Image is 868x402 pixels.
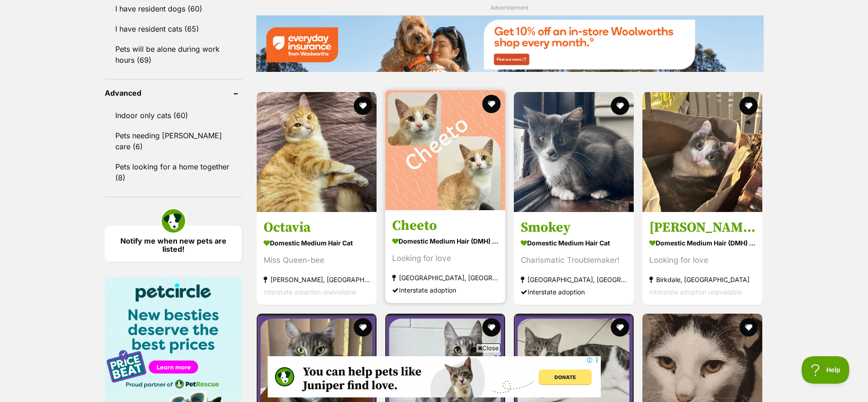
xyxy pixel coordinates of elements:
[392,234,498,248] strong: Domestic Medium Hair (DMH) Cat
[105,19,242,38] a: I have resident cats (65)
[482,95,501,113] button: favourite
[740,97,758,115] button: favourite
[264,219,370,236] h3: Octavia
[268,356,601,397] iframe: Advertisement
[642,212,762,305] a: [PERSON_NAME] Domestic Medium Hair (DMH) Cat Looking for love Birkdale, [GEOGRAPHIC_DATA] Interst...
[256,15,764,71] img: Everyday Insurance promotional banner
[105,226,242,262] a: Notify me when new pets are listed!
[385,90,505,210] img: Cheeto - Domestic Medium Hair (DMH) Cat
[521,273,627,286] strong: [GEOGRAPHIC_DATA], [GEOGRAPHIC_DATA]
[264,288,356,296] span: Interstate adoption unavailable
[257,92,377,212] img: Octavia - Domestic Medium Hair Cat
[392,272,498,284] strong: [GEOGRAPHIC_DATA], [GEOGRAPHIC_DATA]
[611,318,629,337] button: favourite
[257,212,377,305] a: Octavia Domestic Medium Hair Cat Miss Queen-bee [PERSON_NAME], [GEOGRAPHIC_DATA] Interstate adopt...
[264,236,370,250] strong: Domestic Medium Hair Cat
[649,288,742,296] span: Interstate adoption unavailable
[649,219,755,236] h3: [PERSON_NAME]
[354,318,372,337] button: favourite
[354,97,372,115] button: favourite
[649,273,755,286] strong: Birkdale, [GEOGRAPHIC_DATA]
[476,343,501,353] span: Close
[611,97,629,115] button: favourite
[105,89,242,97] header: Advanced
[521,254,627,266] div: Charismatic Troublemaker!
[392,252,498,265] div: Looking for love
[649,236,755,250] strong: Domestic Medium Hair (DMH) Cat
[649,254,755,266] div: Looking for love
[482,318,501,337] button: favourite
[521,236,627,250] strong: Domestic Medium Hair Cat
[105,126,242,156] a: Pets needing [PERSON_NAME] care (6)
[392,284,498,296] div: Interstate adoption
[642,92,762,212] img: Zoe - Domestic Medium Hair (DMH) Cat
[256,15,764,73] a: Everyday Insurance promotional banner
[105,106,242,125] a: Indoor only cats (60)
[802,356,850,384] iframe: Help Scout Beacon - Open
[521,219,627,236] h3: Smokey
[514,212,634,305] a: Smokey Domestic Medium Hair Cat Charismatic Troublemaker! [GEOGRAPHIC_DATA], [GEOGRAPHIC_DATA] In...
[491,4,528,11] span: Advertisement
[514,92,634,212] img: Smokey - Domestic Medium Hair Cat
[740,318,758,337] button: favourite
[264,273,370,286] strong: [PERSON_NAME], [GEOGRAPHIC_DATA]
[385,210,505,303] a: Cheeto Domestic Medium Hair (DMH) Cat Looking for love [GEOGRAPHIC_DATA], [GEOGRAPHIC_DATA] Inter...
[264,254,370,266] div: Miss Queen-bee
[521,286,627,298] div: Interstate adoption
[105,157,242,187] a: Pets looking for a home together (8)
[392,217,498,234] h3: Cheeto
[105,39,242,70] a: Pets will be alone during work hours (69)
